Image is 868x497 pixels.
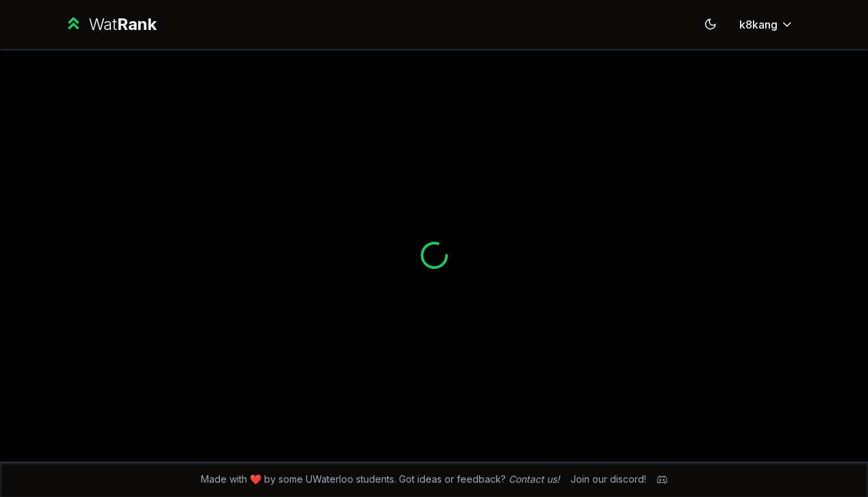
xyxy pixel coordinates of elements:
[509,473,560,485] a: Contact us!
[728,12,805,37] button: k8kang
[201,472,560,486] span: Made with ❤️ by some UWaterloo students. Got ideas or feedback?
[117,14,157,34] span: Rank
[570,472,646,486] div: Join our discord!
[739,16,777,33] span: k8kang
[64,14,157,35] a: WatRank
[89,14,157,35] div: Wat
